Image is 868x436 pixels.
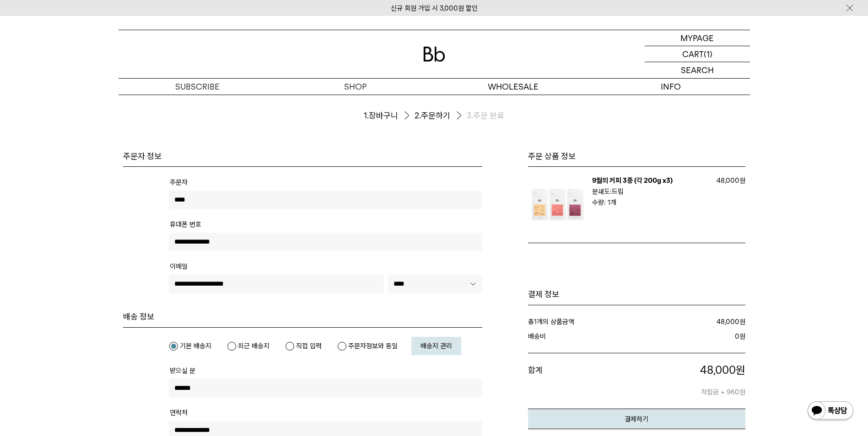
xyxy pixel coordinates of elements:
span: 받으실 분 [170,367,195,375]
p: 수량: 1개 [592,197,709,208]
label: 기본 배송지 [169,341,211,351]
span: 1. [364,110,369,121]
a: 배송지 관리 [411,337,461,355]
p: 48,000원 [709,175,745,186]
span: 주문자 [170,178,188,186]
span: 휴대폰 번호 [170,220,201,229]
button: 결제하기 [528,409,745,429]
b: 드립 [612,187,624,196]
dt: 합계 [528,362,621,398]
a: 신규 회원 가입 시 3,000원 할인 [391,4,478,12]
li: 주문하기 [415,108,467,123]
p: 적립금 + 960원 [621,378,745,398]
p: (1) [704,46,712,62]
p: MYPAGE [680,30,714,46]
strong: 0 [735,332,739,340]
span: 3. [467,110,473,121]
dt: 배송비 [528,331,641,342]
a: MYPAGE [645,30,750,46]
p: 분쇄도: [592,186,704,197]
em: 결제하기 [625,415,648,423]
img: 카카오톡 채널 1:1 채팅 버튼 [807,400,854,422]
p: 원 [621,362,745,378]
dd: 원 [645,316,745,327]
h4: 주문자 정보 [123,151,482,162]
label: 주문자정보와 동일 [337,341,398,351]
span: 2. [415,110,421,121]
strong: 48,000 [717,318,739,326]
label: 최근 배송지 [227,341,270,351]
span: 배송지 관리 [421,342,452,350]
dd: 원 [640,331,745,342]
p: WHOLESALE [434,79,592,95]
span: 이메일 [170,262,188,271]
a: CART (1) [645,46,750,62]
a: SUBSCRIBE [119,79,276,95]
h1: 결제 정보 [528,289,745,300]
p: CART [682,46,704,62]
li: 장바구니 [364,108,415,123]
a: SHOP [276,79,434,95]
span: 48,000 [700,363,736,377]
img: 9월의 커피 3종 (각 200g x3) [528,175,588,234]
span: 연락처 [170,409,188,417]
li: 주문 완료 [467,110,504,121]
p: INFO [592,79,750,95]
img: 로고 [423,47,445,62]
p: SEARCH [681,62,714,78]
h4: 배송 정보 [123,311,482,322]
h3: 주문 상품 정보 [528,151,745,162]
a: 9월의 커피 3종 (각 200g x3) [592,176,673,185]
strong: 1 [534,318,537,326]
dt: 총 개의 상품금액 [528,316,646,327]
label: 직접 입력 [285,341,322,351]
